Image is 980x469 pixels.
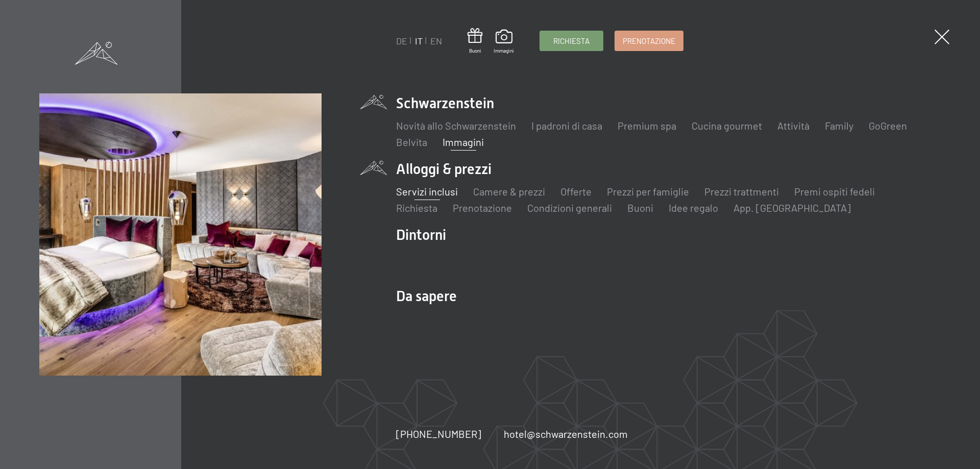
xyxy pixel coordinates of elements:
[869,119,907,132] a: GoGreen
[531,119,602,132] a: I padroni di casa
[396,202,437,214] a: Richiesta
[468,47,482,54] span: Buoni
[627,202,653,214] a: Buoni
[553,36,590,46] span: Richiesta
[692,119,762,132] a: Cucina gourmet
[396,428,481,440] span: [PHONE_NUMBER]
[473,185,545,198] a: Camere & prezzi
[453,202,512,214] a: Prenotazione
[527,202,612,214] a: Condizioni generali
[504,427,628,441] a: hotel@schwarzenstein.com
[777,119,810,132] a: Attività
[615,31,683,51] a: Prenotazione
[415,35,423,46] a: IT
[468,28,482,54] a: Buoni
[396,119,516,132] a: Novità allo Schwarzenstein
[396,185,458,198] a: Servizi inclusi
[540,31,603,51] a: Richiesta
[607,185,689,198] a: Prezzi per famiglie
[618,119,676,132] a: Premium spa
[733,202,851,214] a: App. [GEOGRAPHIC_DATA]
[494,47,514,54] span: Immagini
[443,136,484,148] a: Immagini
[825,119,853,132] a: Family
[623,36,675,46] span: Prenotazione
[669,202,718,214] a: Idee regalo
[794,185,875,198] a: Premi ospiti fedeli
[396,35,407,46] a: DE
[560,185,592,198] a: Offerte
[704,185,779,198] a: Prezzi trattmenti
[396,136,427,148] a: Belvita
[494,30,514,54] a: Immagini
[396,427,481,441] a: [PHONE_NUMBER]
[430,35,442,46] a: EN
